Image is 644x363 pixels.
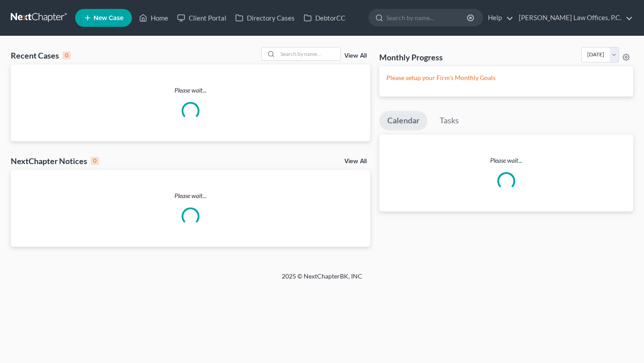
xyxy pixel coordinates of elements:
div: 2025 © NextChapterBK, INC [67,272,577,288]
div: 0 [63,51,71,59]
a: View All [344,53,367,59]
p: Please wait... [379,156,633,165]
a: View All [344,158,367,165]
a: Directory Cases [231,10,299,26]
a: [PERSON_NAME] Law Offices, P.C. [514,10,633,26]
a: Tasks [432,111,467,131]
a: Client Portal [173,10,231,26]
span: New Case [93,15,123,21]
input: Search by name... [386,9,468,26]
div: Recent Cases [11,50,71,61]
input: Search by name... [278,47,340,60]
div: NextChapter Notices [11,156,99,166]
p: Please wait... [11,191,370,200]
a: Home [135,10,173,26]
p: Please wait... [11,86,370,95]
h3: Monthly Progress [379,52,443,63]
div: 0 [91,157,99,165]
a: Help [483,10,513,26]
p: Please setup your Firm's Monthly Goals [386,73,626,82]
a: DebtorCC [299,10,350,26]
a: Calendar [379,111,428,131]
